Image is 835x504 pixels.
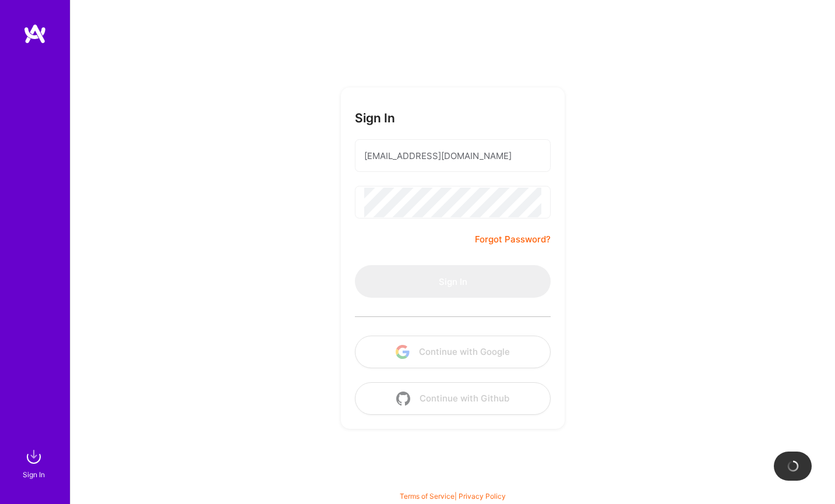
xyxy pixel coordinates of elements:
a: Forgot Password? [475,232,551,246]
h3: Sign In [355,111,395,125]
button: Continue with Github [355,382,551,415]
a: Privacy Policy [459,492,506,501]
div: © 2025 ATeams Inc., All rights reserved. [70,469,835,498]
img: loading [787,460,799,473]
button: Continue with Google [355,336,551,368]
img: logo [23,23,47,44]
input: Email... [364,141,541,171]
a: Terms of Service [400,492,455,501]
img: icon [396,345,410,359]
img: icon [396,392,410,406]
a: sign inSign In [24,445,45,481]
button: Sign In [355,265,551,298]
img: sign in [22,445,45,468]
span: | [400,492,506,501]
div: Sign In [23,468,45,481]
